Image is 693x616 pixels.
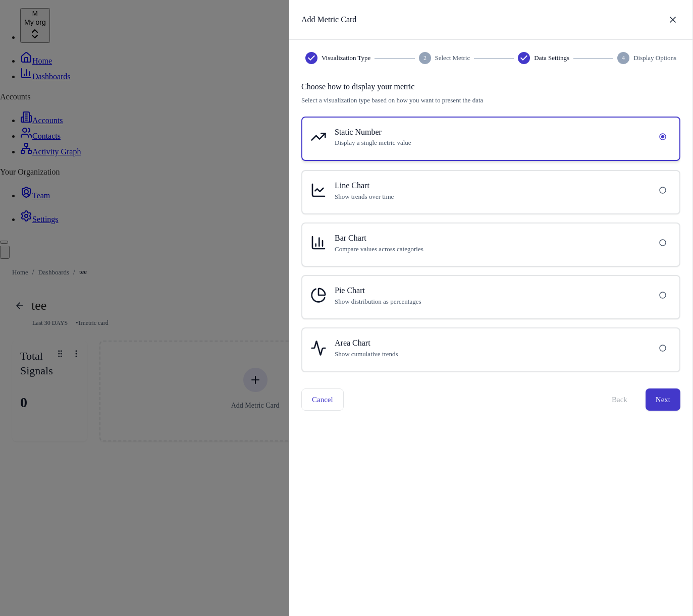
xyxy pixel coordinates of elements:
[335,297,646,307] p: Show distribution as percentages
[646,388,680,411] button: Next
[335,337,646,350] h6: Area Chart
[335,232,646,245] h6: Bar Chart
[534,53,569,63] span: Data Settings
[322,53,370,63] span: Visualization Type
[335,192,646,202] p: Show trends over time
[301,96,680,105] p: Select a visualization type based on how you want to present the data
[435,53,470,63] span: Select Metric
[622,54,625,62] text: 4
[301,80,680,93] h6: Choose how to display your metric
[335,126,646,139] h6: Static Number
[335,138,646,148] p: Display a single metric value
[335,179,646,192] h6: Line Chart
[301,13,356,26] h6: Add Metric Card
[335,284,646,297] h6: Pie Chart
[301,388,344,411] button: Cancel
[335,245,646,254] p: Compare values across categories
[335,350,646,359] p: Show cumulative trends
[423,54,427,62] text: 2
[633,53,676,63] span: Display Options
